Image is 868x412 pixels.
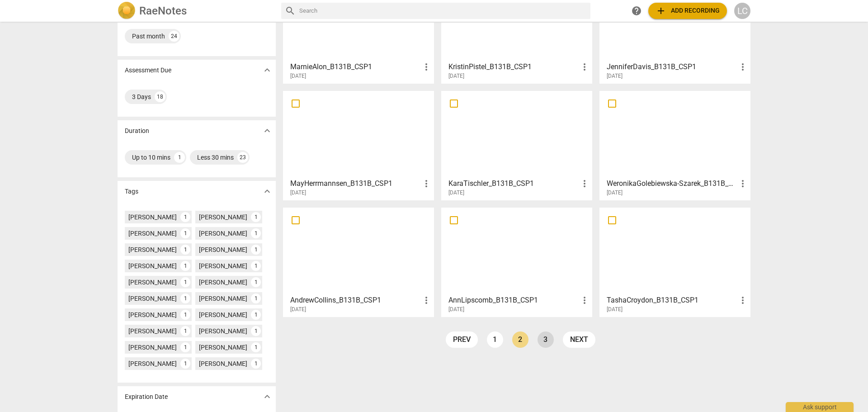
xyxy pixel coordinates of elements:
[128,261,177,270] div: [PERSON_NAME]
[607,72,623,80] span: [DATE]
[603,94,747,196] a: WeronikaGolebiewska-Szarek_B131B_CSP1[DATE]
[180,245,190,255] div: 1
[290,72,306,80] span: [DATE]
[251,310,261,320] div: 1
[251,245,261,255] div: 1
[656,5,720,16] span: Add recording
[448,178,579,189] h3: KaraTischler_B131B_CSP1
[448,295,579,306] h3: AnnLipscomb_B131B_CSP1
[199,294,247,303] div: [PERSON_NAME]
[180,310,190,320] div: 1
[237,152,248,163] div: 23
[737,295,748,306] span: more_vert
[648,3,727,19] button: Upload
[128,213,177,222] div: [PERSON_NAME]
[290,295,421,306] h3: AndrewCollins_B131B_CSP1
[579,62,590,72] span: more_vert
[251,212,261,222] div: 1
[118,2,274,20] a: LogoRaeNotes
[260,124,274,137] button: Show more
[197,153,234,162] div: Less 30 mins
[286,211,431,313] a: AndrewCollins_B131B_CSP1[DATE]
[155,91,165,102] div: 18
[199,213,247,222] div: [PERSON_NAME]
[118,2,136,20] img: Logo
[448,72,464,80] span: [DATE]
[251,261,261,271] div: 1
[631,5,642,16] span: help
[262,65,273,76] span: expand_more
[607,62,737,72] h3: JenniferDavis_B131B_CSP1
[180,359,190,369] div: 1
[128,327,177,336] div: [PERSON_NAME]
[180,261,190,271] div: 1
[607,189,623,197] span: [DATE]
[260,185,274,198] button: Show more
[132,32,165,41] div: Past month
[448,62,579,72] h3: KristinPistel_B131B_CSP1
[180,212,190,222] div: 1
[448,189,464,197] span: [DATE]
[563,331,595,348] a: next
[262,391,273,402] span: expand_more
[180,277,190,287] div: 1
[628,3,645,19] a: Help
[299,4,587,18] input: Search
[512,331,528,348] a: Page 2 is your current page
[180,326,190,336] div: 1
[290,62,421,72] h3: MarnieAlon_B131B_CSP1
[199,343,247,352] div: [PERSON_NAME]
[251,294,261,303] div: 1
[128,294,177,303] div: [PERSON_NAME]
[656,5,666,16] span: add
[285,5,296,16] span: search
[448,306,464,313] span: [DATE]
[199,261,247,270] div: [PERSON_NAME]
[199,229,247,238] div: [PERSON_NAME]
[125,126,149,136] p: Duration
[538,331,554,348] a: Page 3
[262,125,273,136] span: expand_more
[290,178,421,189] h3: MayHerrmannsen_B131B_CSP1
[139,5,187,17] h2: RaeNotes
[199,278,247,287] div: [PERSON_NAME]
[260,390,274,403] button: Show more
[128,229,177,238] div: [PERSON_NAME]
[128,343,177,352] div: [PERSON_NAME]
[251,342,261,352] div: 1
[128,310,177,319] div: [PERSON_NAME]
[421,178,432,189] span: more_vert
[444,94,589,196] a: KaraTischler_B131B_CSP1[DATE]
[579,295,590,306] span: more_vert
[260,63,274,77] button: Show more
[286,94,431,196] a: MayHerrmannsen_B131B_CSP1[DATE]
[199,327,247,336] div: [PERSON_NAME]
[180,228,190,238] div: 1
[421,295,432,306] span: more_vert
[251,277,261,287] div: 1
[180,294,190,303] div: 1
[128,359,177,368] div: [PERSON_NAME]
[607,178,737,189] h3: WeronikaGolebiewska-Szarek_B131B_CSP1
[125,187,138,196] p: Tags
[737,178,748,189] span: more_vert
[132,92,151,101] div: 3 Days
[734,3,750,19] button: LC
[290,189,306,197] span: [DATE]
[421,62,432,72] span: more_vert
[251,326,261,336] div: 1
[607,306,623,313] span: [DATE]
[199,310,247,319] div: [PERSON_NAME]
[199,359,247,368] div: [PERSON_NAME]
[169,31,179,42] div: 24
[132,153,170,162] div: Up to 10 mins
[262,186,273,197] span: expand_more
[444,211,589,313] a: AnnLipscomb_B131B_CSP1[DATE]
[128,245,177,254] div: [PERSON_NAME]
[290,306,306,313] span: [DATE]
[128,278,177,287] div: [PERSON_NAME]
[251,228,261,238] div: 1
[446,331,478,348] a: prev
[199,245,247,254] div: [PERSON_NAME]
